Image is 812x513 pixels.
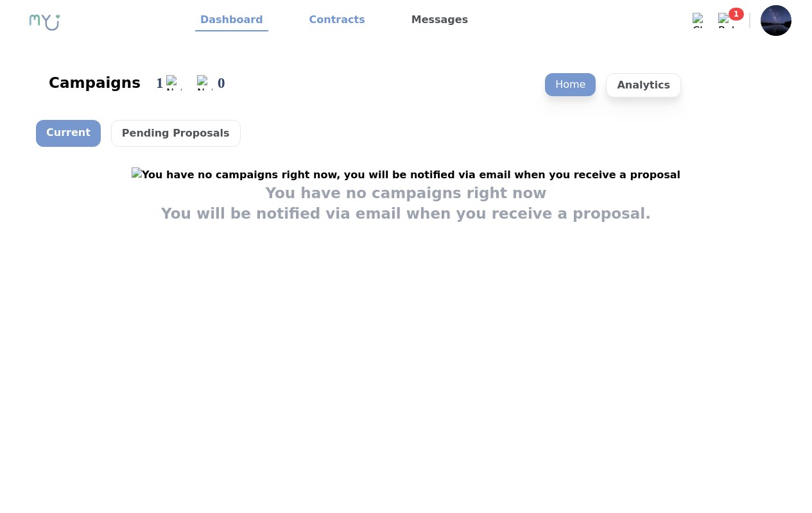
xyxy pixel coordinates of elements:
img: Notification [197,75,212,90]
span: 1 [729,8,744,21]
a: Messages [406,10,473,31]
div: Campaigns [49,72,141,93]
img: You have no campaigns right now, you will be notified via email when you receive a proposal [132,167,680,183]
a: Dashboard [195,10,268,31]
img: Notification [166,75,182,90]
h1: You have no campaigns right now [265,183,546,203]
p: Analytics [606,73,681,97]
img: Bell [718,13,734,28]
p: Home [545,73,596,96]
p: Pending Proposals [111,120,241,147]
div: 0 [218,72,228,94]
div: 1 [156,72,166,94]
img: Profile [761,5,791,36]
p: Current [36,120,101,147]
h1: You will be notified via email when you receive a proposal. [161,203,651,224]
a: Contracts [304,10,370,31]
img: Chat [693,13,708,28]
